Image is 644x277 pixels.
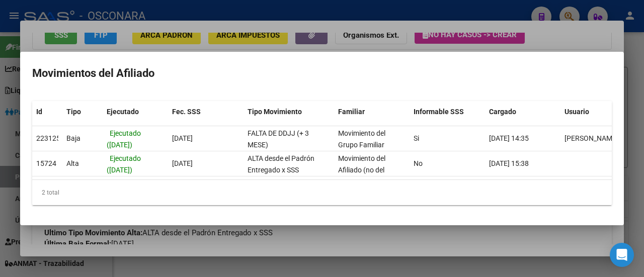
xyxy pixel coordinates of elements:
span: [DATE] [172,134,193,142]
span: Movimiento del Grupo Familiar [338,129,385,149]
span: [PERSON_NAME] [565,134,618,142]
span: Baja [66,134,80,142]
span: Id [36,108,42,116]
span: Fec. SSS [172,108,201,116]
datatable-header-cell: Usuario [560,101,636,123]
datatable-header-cell: Familiar [334,101,410,123]
span: Ejecutado [107,108,139,116]
span: Alta [66,159,79,167]
span: FALTA DE DDJJ (+ 3 MESE) [248,129,309,149]
div: 2 total [32,180,612,205]
datatable-header-cell: Cargado [485,101,560,123]
span: Usuario [565,108,589,116]
datatable-header-cell: Ejecutado [103,101,168,123]
datatable-header-cell: Fec. SSS [168,101,244,123]
span: Cargado [489,108,516,116]
span: 15724 [36,159,56,167]
datatable-header-cell: Id [32,101,62,123]
span: No [414,159,423,167]
span: Tipo [66,108,81,116]
span: Familiar [338,108,365,116]
span: Ejecutado ([DATE]) [107,129,141,149]
datatable-header-cell: Tipo [62,101,103,123]
span: 223125 [36,134,60,142]
datatable-header-cell: Informable SSS [410,101,485,123]
span: Si [414,134,419,142]
span: Movimiento del Afiliado (no del grupo) [338,154,385,186]
div: Open Intercom Messenger [610,243,634,267]
span: [DATE] 15:38 [489,159,529,167]
span: Ejecutado ([DATE]) [107,154,141,174]
span: Tipo Movimiento [248,108,302,116]
span: [DATE] [172,159,193,167]
h2: Movimientos del Afiliado [32,64,612,83]
datatable-header-cell: Tipo Movimiento [244,101,334,123]
span: [DATE] 14:35 [489,134,529,142]
span: ALTA desde el Padrón Entregado x SSS [248,154,314,174]
span: Informable SSS [414,108,464,116]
